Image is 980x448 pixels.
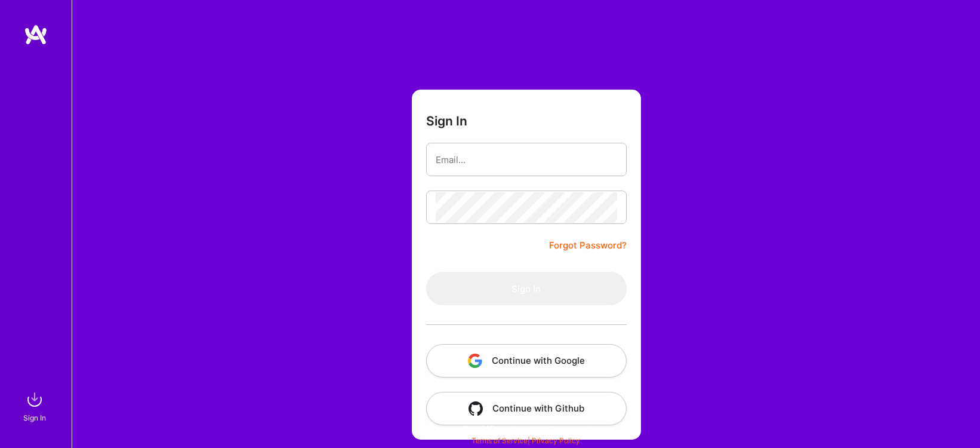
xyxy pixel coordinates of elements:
a: Privacy Policy [532,436,580,445]
span: | [471,436,580,445]
button: Continue with Github [426,392,627,425]
div: Sign In [23,412,46,424]
div: © 2025 ATeams Inc., All rights reserved. [72,413,980,443]
img: sign in [23,388,47,412]
img: icon [469,401,483,416]
a: Terms of Service [471,436,528,445]
img: logo [24,24,48,45]
a: Forgot Password? [549,238,627,253]
button: Continue with Google [426,344,627,378]
a: sign inSign In [25,388,47,424]
button: Sign In [426,272,627,305]
input: Email... [436,145,617,175]
h3: Sign In [426,113,467,128]
img: icon [468,354,482,368]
